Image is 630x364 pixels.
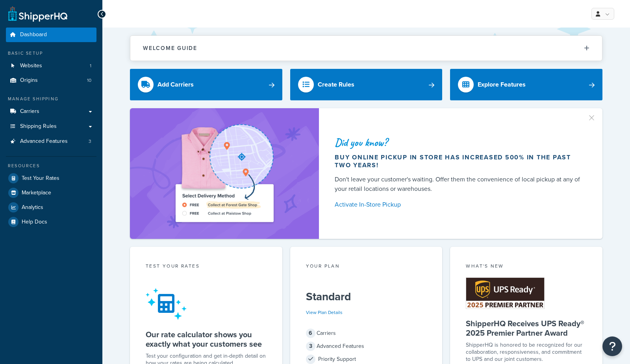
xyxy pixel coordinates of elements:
p: ShipperHQ is honored to be recognized for our collaboration, responsiveness, and commitment to UP... [466,342,587,363]
span: 1 [90,63,91,69]
img: ad-shirt-map-b0359fc47e01cab431d101c4b569394f6a03f54285957d908178d52f29eb9668.png [153,120,296,227]
a: Add Carriers [130,69,282,100]
div: Carriers [306,328,427,339]
div: Don't leave your customer's waiting. Offer them the convenience of local pickup at any of your re... [335,175,584,194]
a: Help Docs [6,215,96,229]
li: Advanced Features [6,134,96,149]
a: Origins10 [6,73,96,88]
li: Origins [6,73,96,88]
a: Shipping Rules [6,119,96,134]
h5: ShipperHQ Receives UPS Ready® 2025 Premier Partner Award [466,319,587,338]
div: Manage Shipping [6,96,96,102]
a: Marketplace [6,186,96,200]
div: Test your rates [146,262,267,272]
span: 6 [306,329,315,338]
span: Origins [20,77,38,84]
span: Carriers [20,108,39,115]
a: Create Rules [290,69,443,100]
span: Websites [20,63,42,69]
h2: Welcome Guide [143,45,197,51]
a: Explore Features [450,69,602,100]
span: 3 [89,138,91,145]
h5: Our rate calculator shows you exactly what your customers see [146,330,267,349]
div: Basic Setup [6,50,96,57]
div: Did you know? [335,137,584,148]
a: Analytics [6,200,96,214]
button: Welcome Guide [130,36,602,61]
div: What's New [466,262,587,272]
div: Advanced Features [306,341,427,352]
div: Buy online pickup in store has increased 500% in the past two years! [335,153,584,169]
a: Dashboard [6,28,96,42]
span: 3 [306,342,315,351]
span: Test Your Rates [22,175,59,182]
span: Advanced Features [20,138,68,145]
a: View Plan Details [306,309,343,316]
a: Test Your Rates [6,171,96,185]
li: Websites [6,59,96,73]
button: Open Resource Center [602,336,622,356]
div: Explore Features [478,79,526,90]
a: Activate In-Store Pickup [335,199,584,210]
div: Create Rules [318,79,354,90]
a: Websites1 [6,59,96,73]
a: Advanced Features3 [6,134,96,149]
a: Carriers [6,104,96,119]
div: Add Carriers [157,79,194,90]
span: 10 [87,77,91,84]
span: Shipping Rules [20,123,57,130]
div: Resources [6,163,96,169]
div: Your Plan [306,262,427,272]
span: Dashboard [20,31,47,38]
h5: Standard [306,290,427,303]
span: Help Docs [22,219,47,225]
span: Marketplace [22,190,51,196]
span: Analytics [22,204,43,211]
